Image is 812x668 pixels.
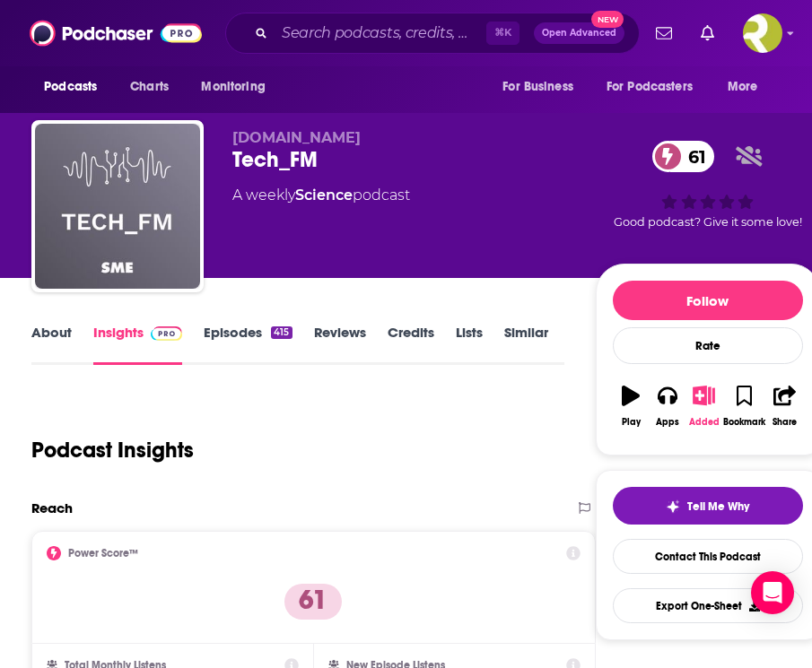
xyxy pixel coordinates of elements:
a: Similar [504,324,548,365]
div: 415 [271,326,292,339]
button: Open AdvancedNew [534,22,624,44]
div: A weekly podcast [232,185,410,206]
a: 61 [652,141,715,172]
div: Share [773,417,797,428]
span: Monitoring [201,74,265,100]
a: Credits [388,324,434,365]
div: Play [622,417,641,428]
img: Tech_FM [35,124,200,289]
h2: Power Score™ [68,547,138,560]
div: Bookmark [723,417,765,428]
a: Science [295,187,353,204]
span: Charts [130,74,169,100]
span: 61 [670,141,715,172]
div: Apps [656,417,679,428]
h2: Reach [31,499,73,516]
a: InsightsPodchaser Pro [93,324,182,365]
img: tell me why sparkle [666,499,680,514]
button: Apps [649,374,685,438]
span: For Business [502,74,573,100]
span: [DOMAIN_NAME] [232,129,361,146]
button: Bookmark [722,374,766,438]
button: open menu [188,70,288,104]
span: New [591,11,624,28]
input: Search podcasts, credits, & more... [275,19,486,48]
span: More [728,74,758,100]
a: Charts [118,70,179,104]
a: Show notifications dropdown [694,18,721,48]
span: For Podcasters [607,74,693,100]
a: Episodes415 [204,324,292,365]
span: ⌘ K [486,22,520,45]
button: Added [685,374,722,438]
div: Added [689,417,720,428]
span: Logged in as ResoluteTulsa [743,13,782,53]
a: Show notifications dropdown [649,18,679,48]
a: About [31,324,72,365]
a: Lists [456,324,483,365]
img: Podchaser - Follow, Share and Rate Podcasts [30,16,202,50]
button: open menu [595,70,719,104]
button: Share [766,374,803,438]
span: Podcasts [44,74,97,100]
button: Follow [613,281,803,320]
div: Open Intercom Messenger [751,571,794,614]
span: Good podcast? Give it some love! [614,215,802,229]
div: Rate [613,327,803,364]
button: Show profile menu [743,13,782,53]
img: Podchaser Pro [151,326,182,341]
p: 61 [284,584,342,620]
span: Tell Me Why [687,499,749,514]
button: open menu [31,70,120,104]
a: Contact This Podcast [613,539,803,574]
div: Search podcasts, credits, & more... [225,13,640,54]
button: open menu [715,70,781,104]
button: Export One-Sheet [613,588,803,623]
button: Play [613,374,650,438]
button: tell me why sparkleTell Me Why [613,487,803,525]
button: open menu [490,70,596,104]
h1: Podcast Insights [31,437,194,464]
img: User Profile [743,13,782,53]
a: Reviews [314,324,366,365]
span: Open Advanced [542,29,616,38]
